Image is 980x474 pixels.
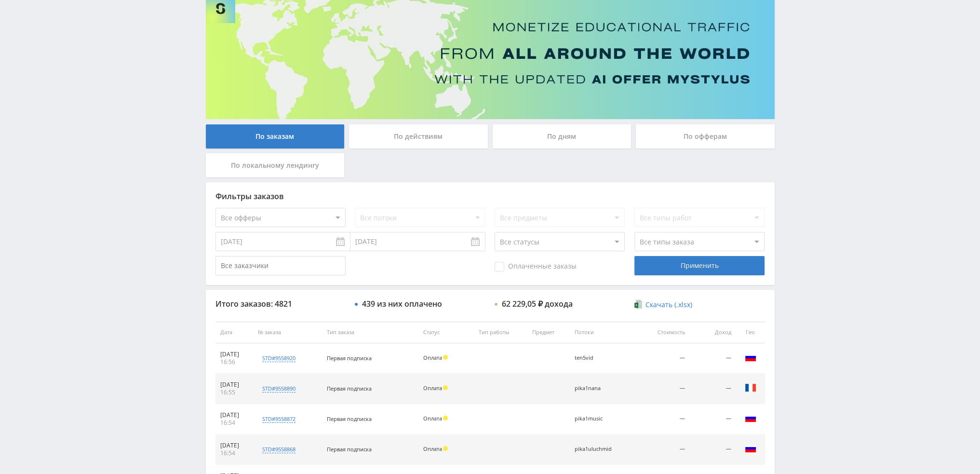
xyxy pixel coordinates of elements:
a: Скачать (.xlsx) [634,300,692,310]
span: Оплаченные заказы [495,262,577,271]
div: std#9558868 [262,446,295,453]
div: 16:55 [220,389,249,396]
div: По локальному лендингу [206,153,345,177]
img: rus.png [745,412,756,424]
span: Оплата [423,354,442,361]
td: — [690,343,736,374]
th: Гео [736,322,765,343]
div: По действиям [349,124,488,149]
th: № заказа [253,322,322,343]
img: xlsx [634,299,643,309]
div: 439 из них оплачено [362,299,442,308]
th: Предмет [527,322,570,343]
div: [DATE] [220,411,249,419]
th: Статус [418,322,474,343]
img: fra.png [745,382,756,393]
span: Оплата [423,384,442,392]
th: Тип работы [474,322,527,343]
div: ten5vid [575,355,618,361]
span: Первая подписка [326,385,371,392]
div: pika1music [575,416,618,422]
div: [DATE] [220,381,249,389]
th: Доход [690,322,736,343]
img: rus.png [745,352,756,363]
td: — [640,343,690,374]
div: std#9558920 [262,354,295,362]
div: Фильтры заказов [215,192,765,201]
span: Первая подписка [326,415,371,422]
div: По офферам [636,124,775,149]
div: std#9558890 [262,385,295,393]
span: Скачать (.xlsx) [645,301,692,309]
td: — [690,404,736,434]
span: Оплата [423,445,442,452]
span: Холд [443,446,448,451]
div: [DATE] [220,351,249,358]
span: Первая подписка [326,446,371,453]
img: rus.png [745,443,756,454]
div: pika1uluchmid [575,446,618,452]
th: Тип заказа [322,322,418,343]
div: pika1nana [575,385,618,392]
span: Холд [443,355,448,360]
div: По дням [493,124,631,149]
div: 16:56 [220,358,249,366]
td: — [640,434,690,465]
div: По заказам [206,124,345,149]
td: — [640,374,690,404]
th: Потоки [570,322,640,343]
div: 62 229,05 ₽ дохода [502,299,573,308]
div: [DATE] [220,442,249,449]
input: Все заказчики [215,256,346,275]
div: 16:54 [220,449,249,457]
span: Оплата [423,415,442,422]
td: — [690,374,736,404]
div: 16:54 [220,419,249,427]
span: Первая подписка [326,354,371,362]
span: Холд [443,385,448,390]
div: Итого заказов: 4821 [215,299,346,308]
div: std#9558872 [262,415,295,423]
th: Стоимость [640,322,690,343]
td: — [690,434,736,465]
div: Применить [634,256,765,275]
span: Холд [443,416,448,420]
td: — [640,404,690,434]
th: Дата [215,322,254,343]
